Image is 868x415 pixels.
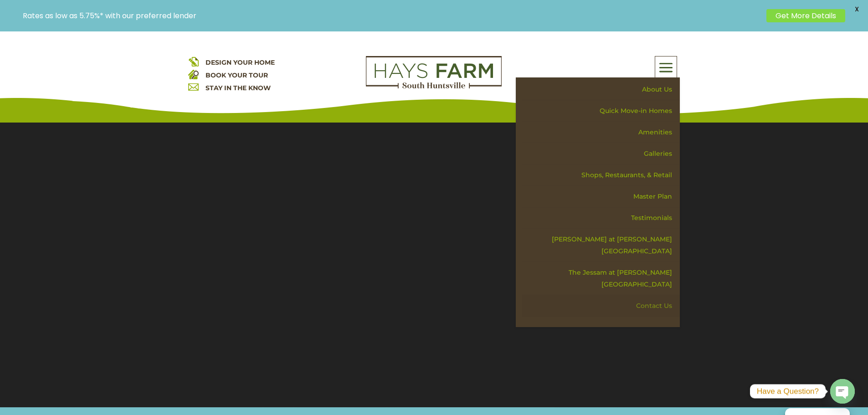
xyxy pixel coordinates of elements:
a: Get More Details [766,9,845,22]
a: BOOK YOUR TOUR [205,71,268,79]
span: X [850,2,863,16]
a: Galleries [522,143,680,164]
a: [PERSON_NAME] at [PERSON_NAME][GEOGRAPHIC_DATA] [522,229,680,262]
a: Amenities [522,122,680,143]
a: Shops, Restaurants, & Retail [522,164,680,186]
img: design your home [188,56,199,67]
p: Rates as low as 5.75%* with our preferred lender [23,11,762,20]
img: book your home tour [188,69,199,79]
a: DESIGN YOUR HOME [205,58,275,67]
a: The Jessam at [PERSON_NAME][GEOGRAPHIC_DATA] [522,262,680,295]
a: hays farm homes huntsville development [366,82,502,91]
a: About Us [522,79,680,100]
a: Master Plan [522,186,680,207]
img: Logo [366,56,502,89]
a: Testimonials [522,207,680,229]
a: STAY IN THE KNOW [205,84,271,92]
a: Contact Us [522,295,680,317]
a: Quick Move-in Homes [522,100,680,122]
